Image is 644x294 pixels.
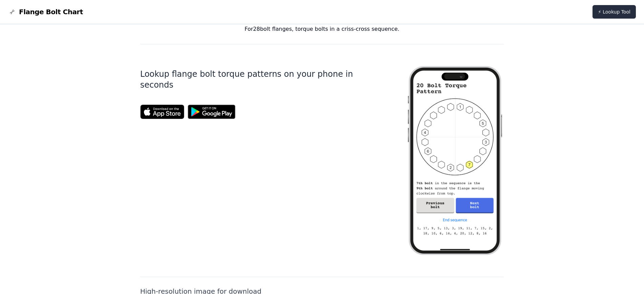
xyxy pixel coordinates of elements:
p: For 28 bolt flanges, torque bolts in a criss-cross sequence. [140,25,504,33]
span: Flange Bolt Chart [19,7,83,17]
img: Flange Bolt Chart Logo [8,8,16,16]
a: Flange Bolt Chart LogoFlange Bolt Chart [8,7,83,17]
img: Get it on Google Play [184,101,239,122]
h1: Lookup flange bolt torque patterns on your phone in seconds [140,69,385,90]
a: ⚡ Lookup Tool [593,5,636,19]
img: Flange bolt chart app screenshot [406,55,504,266]
img: App Store badge for the Flange Bolt Chart app [140,105,184,119]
